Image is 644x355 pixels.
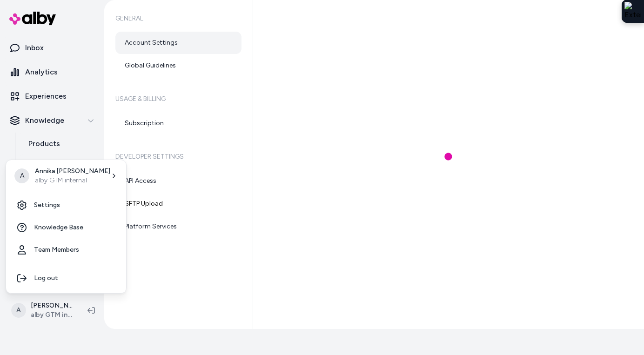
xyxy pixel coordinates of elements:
p: Analytics [25,67,58,78]
h6: General [115,6,241,32]
span: A [11,303,26,318]
p: Knowledge [25,115,64,126]
p: Inbox [25,42,44,54]
p: Annika [PERSON_NAME] [35,167,110,176]
a: Settings [10,194,122,216]
a: Subscription [115,112,241,134]
a: Account Settings [115,32,241,54]
p: Experiences [25,91,67,102]
a: Global Guidelines [115,54,241,77]
h6: Usage & Billing [115,86,241,112]
a: API Access [115,170,241,192]
span: alby GTM internal [31,310,73,320]
h6: Developer Settings [115,144,241,170]
p: [PERSON_NAME] [31,301,73,310]
a: Team Members [10,239,122,261]
img: alby Logo [9,12,56,25]
p: alby GTM internal [35,176,110,185]
div: Log out [10,267,122,289]
a: Platform Services [115,215,241,238]
p: Products [28,138,60,149]
a: SFTP Upload [115,193,241,215]
img: Extension Icon [624,2,641,20]
span: Knowledge Base [34,223,83,232]
span: A [14,168,29,183]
